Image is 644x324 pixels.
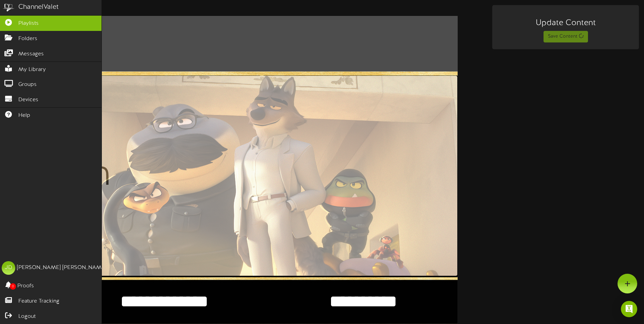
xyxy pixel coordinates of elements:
[18,35,37,43] span: Folders
[18,20,39,28] span: Playlists
[18,66,46,74] span: My Library
[18,313,36,321] span: Logout
[2,261,15,275] div: JD
[621,301,637,317] div: Open Intercom Messenger
[17,282,34,290] span: Proofs
[18,96,38,104] span: Devices
[18,112,30,120] span: Help
[18,298,59,305] span: Feature Tracking
[544,31,588,42] button: Save Content
[18,81,37,89] span: Groups
[499,19,632,28] h3: Update Content
[17,264,106,272] div: [PERSON_NAME] [PERSON_NAME]
[18,50,44,58] span: Messages
[10,283,16,290] span: 0
[18,2,59,12] div: ChannelValet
